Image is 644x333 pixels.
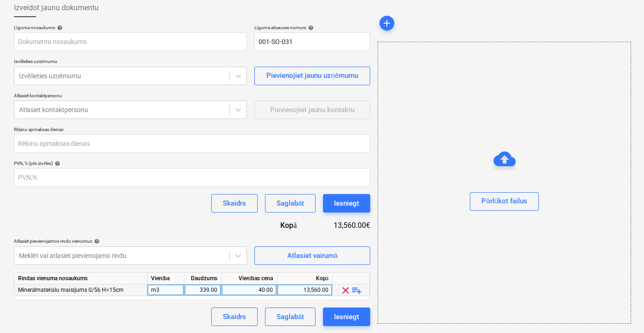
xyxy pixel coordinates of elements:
[92,239,100,244] span: help
[266,69,358,82] div: Pievienojiet jaunu uzņēmumu
[254,25,370,31] div: Līguma atsauces numurs
[277,197,304,209] div: Saglabāt
[323,308,370,326] button: Iesniegt
[211,194,258,213] button: Skaidrs
[188,284,217,296] div: 339.00
[281,284,328,296] div: 13,560.00
[254,246,370,265] button: Atlasiet vairumā
[340,285,351,296] span: clear
[14,25,247,31] div: Līguma nosaukums
[351,285,362,296] span: playlist_add
[323,194,370,213] button: Iesniegt
[14,238,247,244] div: Atlasiet pievienojamos rindu vienumus
[250,220,311,231] div: Kopā
[254,32,370,51] input: Atsauces numurs
[277,311,304,323] div: Saglabāt
[223,311,246,323] div: Skaidrs
[147,284,184,296] div: m3
[184,273,221,284] div: Daudzums
[334,311,359,323] div: Iesniegt
[14,134,370,153] input: Rēķinu apmaksas dienas
[55,25,63,31] span: help
[334,197,359,209] div: Iesniegt
[14,93,247,101] p: Atlasiet kontaktpersonu
[211,308,258,326] button: Skaidrs
[287,250,337,262] div: Atlasiet vairumā
[18,287,124,293] span: Minerālmateriālu maisījums 0/56 H=15cm
[223,197,246,209] div: Skaidrs
[378,42,631,324] div: Pārlūkot failus
[14,32,247,51] input: Dokumenta nosaukums
[265,194,316,213] button: Saglabāt
[470,192,539,211] button: Pārlūkot failus
[14,58,247,66] p: Izvēlieties uzņēmumu
[14,160,370,166] div: PVN, % (pēc izvēles)
[14,2,99,13] span: Izveidot jaunu dokumentu
[277,273,333,284] div: Kopā
[147,273,184,284] div: Vienība
[53,161,60,166] span: help
[14,168,370,187] input: PVN,%
[221,273,277,284] div: Vienības cena
[225,284,273,296] div: 40.00
[306,25,314,31] span: help
[14,273,147,284] div: Rindas vienuma nosaukums
[254,67,370,85] button: Pievienojiet jaunu uzņēmumu
[311,220,370,231] div: 13,560.00€
[265,308,316,326] button: Saglabāt
[481,195,527,207] div: Pārlūkot failus
[14,126,370,134] p: Rēķinu apmaksas dienas
[381,18,392,29] span: add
